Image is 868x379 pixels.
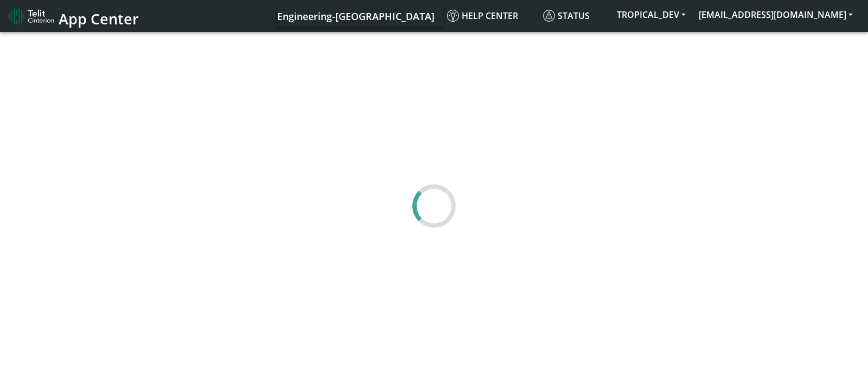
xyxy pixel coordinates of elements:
[447,10,518,22] span: Help center
[692,5,859,24] button: [EMAIL_ADDRESS][DOMAIN_NAME]
[277,10,435,23] span: Engineering-[GEOGRAPHIC_DATA]
[443,5,539,27] a: Help center
[447,10,459,22] img: knowledge.svg
[9,8,54,25] img: logo-telit-cinterion-gw-new.png
[610,5,692,24] button: TROPICAL_DEV
[9,4,137,28] a: App Center
[543,10,555,22] img: status.svg
[539,5,610,27] a: Status
[543,10,590,22] span: Status
[59,9,139,29] span: App Center
[277,5,434,27] a: Your current platform instance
